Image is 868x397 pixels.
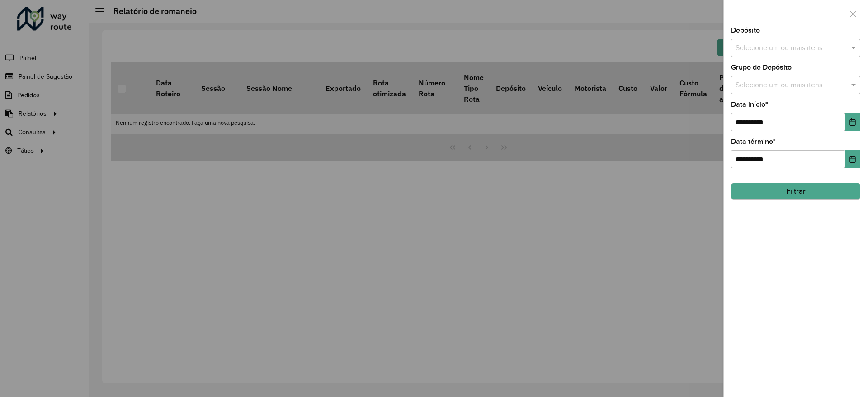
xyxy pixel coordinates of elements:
[731,183,860,200] button: Filtrar
[731,136,776,147] label: Data término
[731,99,768,110] label: Data início
[845,113,860,131] button: Choose Date
[731,62,792,73] label: Grupo de Depósito
[731,25,760,36] label: Depósito
[845,150,860,168] button: Choose Date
